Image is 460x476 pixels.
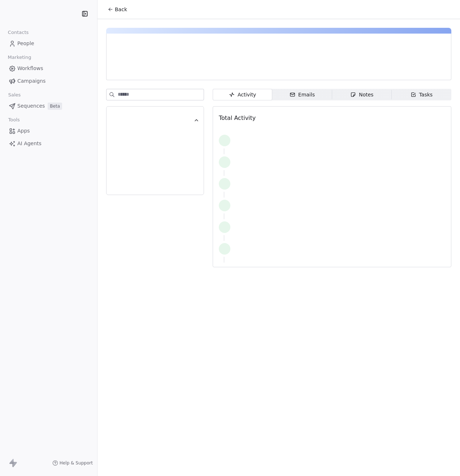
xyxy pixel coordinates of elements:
[6,75,91,87] a: Campaigns
[411,91,433,99] div: Tasks
[60,460,93,466] span: Help & Support
[290,91,315,99] div: Emails
[48,103,62,110] span: Beta
[350,91,373,99] div: Notes
[17,65,43,72] span: Workflows
[17,140,42,147] span: AI Agents
[6,125,91,137] a: Apps
[5,52,34,63] span: Marketing
[103,3,131,16] button: Back
[115,6,127,13] span: Back
[17,127,30,135] span: Apps
[17,40,34,47] span: People
[5,27,32,38] span: Contacts
[6,62,91,74] a: Workflows
[17,77,45,85] span: Campaigns
[219,114,256,121] span: Total Activity
[6,138,91,150] a: AI Agents
[6,38,91,49] a: People
[5,114,23,125] span: Tools
[17,102,45,110] span: Sequences
[5,90,24,100] span: Sales
[6,100,91,112] a: SequencesBeta
[52,460,93,466] a: Help & Support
